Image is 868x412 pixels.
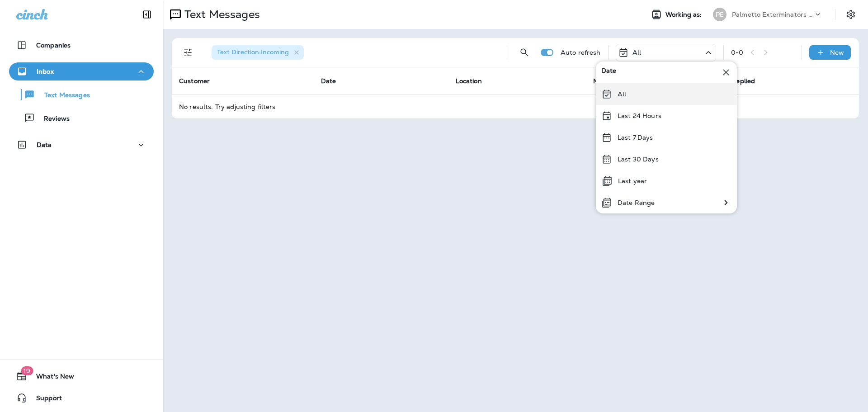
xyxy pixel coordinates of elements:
button: 19What's New [9,367,154,385]
span: Date [601,67,617,78]
p: All [618,90,626,98]
div: Text Direction:Incoming [212,45,304,60]
span: Message [593,77,621,85]
p: Date Range [618,199,655,206]
p: New [830,49,844,56]
p: Last year [618,177,647,185]
p: Text Messages [35,91,90,100]
button: Support [9,389,154,407]
button: Inbox [9,62,154,81]
button: Reviews [9,109,154,128]
button: Text Messages [9,85,154,104]
span: Date [321,77,336,85]
p: Data [37,141,52,148]
span: Working as: [665,11,704,19]
span: 19 [21,366,33,375]
p: Last 24 Hours [618,112,661,119]
p: Companies [36,42,71,49]
button: Collapse Sidebar [134,5,160,24]
div: 0 - 0 [731,49,743,56]
span: What's New [27,373,74,384]
button: Settings [843,6,859,23]
button: Search Messages [515,43,533,62]
span: Location [456,77,482,85]
p: Last 30 Days [618,156,659,163]
p: All [632,49,641,56]
div: PE [713,8,726,21]
td: No results. Try adjusting filters [172,95,859,118]
button: Data [9,136,154,154]
p: Last 7 Days [618,134,653,141]
span: Text Direction : Incoming [217,48,289,56]
p: Reviews [35,115,70,123]
button: Companies [9,36,154,54]
p: Palmetto Exterminators LLC [732,11,813,18]
span: Customer [179,77,210,85]
p: Auto refresh [561,49,601,56]
p: Text Messages [181,8,260,21]
p: Inbox [37,68,54,75]
span: Replied [731,77,755,85]
button: Filters [179,43,197,62]
span: Support [27,394,62,405]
